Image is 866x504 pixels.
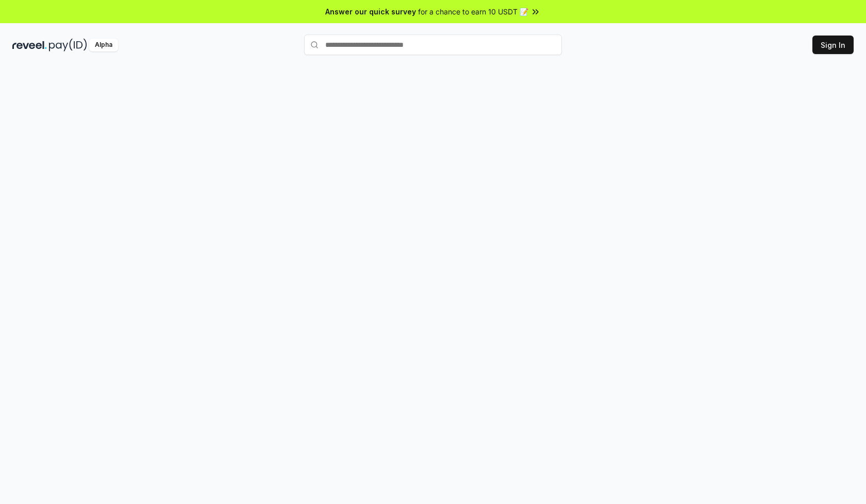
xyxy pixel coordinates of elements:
[12,39,47,51] img: reveel_dark
[812,36,854,54] button: Sign In
[418,6,528,17] span: for a chance to earn 10 USDT 📝
[325,6,416,17] span: Answer our quick survey
[89,39,118,51] div: Alpha
[49,39,87,51] img: pay_id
